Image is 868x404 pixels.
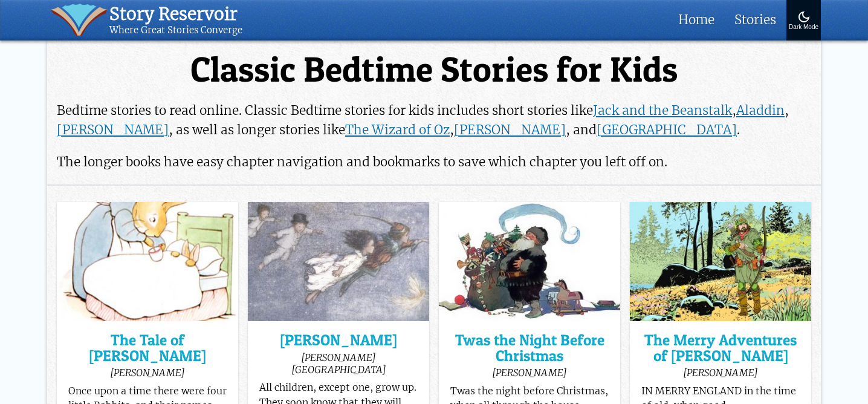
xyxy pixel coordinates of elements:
a: Jack and the Beanstalk [593,102,732,119]
a: [GEOGRAPHIC_DATA] [597,122,737,138]
a: The Tale of [PERSON_NAME] [68,333,227,363]
div: Where Great Stories Converge [109,25,242,36]
img: The Tale of Peter Rabbit [57,202,238,321]
a: [PERSON_NAME] [57,122,169,138]
div: Story Reservoir [109,4,242,25]
a: Twas the Night Before Christmas [450,333,609,363]
h1: Classic Bedtime Stories for Kids [57,51,811,88]
p: Bedtime stories to read online. Classic Bedtime stories for kids includes short stories like , , ... [57,101,811,140]
a: [PERSON_NAME] [259,333,418,348]
div: [PERSON_NAME] [68,367,227,379]
img: Peter Pan [248,202,429,321]
a: Aladdin [736,102,785,119]
a: [PERSON_NAME] [454,122,566,138]
img: icon of book with waver spilling out. [51,4,107,36]
a: The Wizard of Oz [345,122,450,138]
div: [PERSON_NAME][GEOGRAPHIC_DATA] [259,351,418,376]
div: [PERSON_NAME] [641,367,800,379]
a: The Merry Adventures of [PERSON_NAME] [641,333,800,363]
p: The longer books have easy chapter navigation and bookmarks to save which chapter you left off on. [57,152,811,172]
img: Turn On Dark Mode [797,10,811,24]
div: [PERSON_NAME] [450,367,609,379]
img: The Merry Adventures of Robin Hood [630,202,811,321]
div: Dark Mode [789,24,818,31]
img: Twas the Night Before Christmas [439,202,620,321]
